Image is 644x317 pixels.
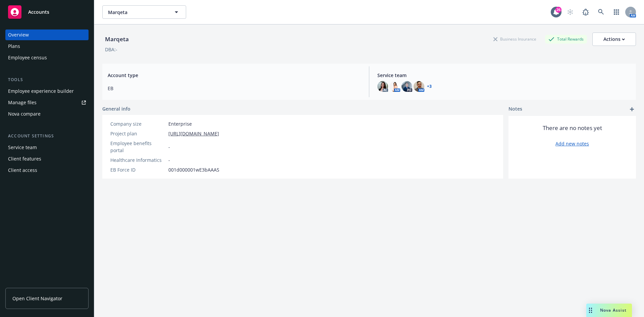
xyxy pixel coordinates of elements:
span: Nova Assist [600,307,627,313]
div: Client access [8,165,37,176]
div: Tools [5,76,89,83]
a: Report a Bug [579,5,592,19]
div: Project plan [110,130,166,137]
div: Business Insurance [490,35,540,43]
span: Service team [377,72,631,79]
div: Client features [8,153,41,164]
div: Drag to move [586,304,595,317]
span: Enterprise [168,120,192,127]
span: Accounts [28,9,49,15]
span: Notes [508,105,522,113]
img: photo [414,81,424,92]
div: Total Rewards [545,35,587,43]
div: Plans [8,41,20,52]
a: Client features [5,153,89,164]
img: photo [377,81,388,92]
a: Add new notes [555,140,589,147]
div: 26 [555,7,561,13]
div: Service team [8,142,37,153]
div: Healthcare Informatics [110,156,166,164]
a: add [628,105,636,113]
span: Open Client Navigator [12,295,62,302]
span: - [168,143,170,150]
div: Overview [8,29,29,40]
div: Employee benefits portal [110,140,166,154]
div: Company size [110,120,166,127]
div: DBA: - [105,46,117,53]
a: Client access [5,165,89,176]
a: Employee experience builder [5,86,89,97]
img: photo [401,81,412,92]
a: +3 [427,84,432,88]
a: Accounts [5,3,89,21]
div: Actions [603,33,625,46]
a: Start snowing [563,5,577,19]
span: Account type [108,72,361,79]
a: Switch app [610,5,623,19]
div: Employee census [8,52,47,63]
div: Employee experience builder [8,86,74,97]
span: There are no notes yet [543,124,602,132]
img: photo [389,81,400,92]
span: General info [102,105,130,112]
a: [URL][DOMAIN_NAME] [168,130,219,137]
span: 001d000001wE3bAAAS [168,166,219,173]
a: Service team [5,142,89,153]
span: EB [108,85,361,92]
div: Marqeta [102,35,131,44]
a: Search [594,5,608,19]
div: Manage files [8,97,37,108]
div: EB Force ID [110,166,166,173]
a: Nova compare [5,109,89,119]
a: Plans [5,41,89,52]
a: Overview [5,29,89,40]
div: Account settings [5,133,89,139]
div: Nova compare [8,109,41,119]
button: Marqeta [102,5,186,19]
span: - [168,156,170,164]
a: Manage files [5,97,89,108]
button: Actions [592,33,636,46]
span: Marqeta [108,9,166,16]
button: Nova Assist [586,304,632,317]
a: Employee census [5,52,89,63]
